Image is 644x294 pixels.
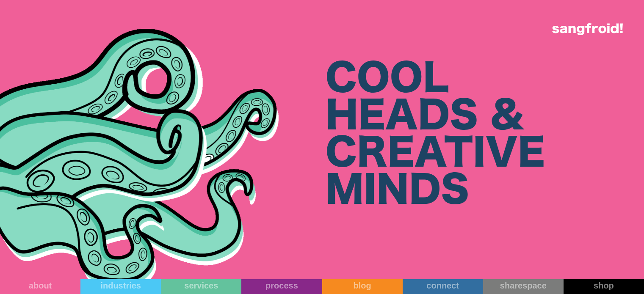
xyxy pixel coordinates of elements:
[552,23,623,35] img: logo
[80,280,161,291] div: industries
[161,280,241,291] div: services
[483,280,564,291] div: sharespace
[80,279,161,294] a: industries
[564,280,644,291] div: shop
[483,279,564,294] a: sharespace
[241,279,322,294] a: process
[322,279,403,294] a: blog
[241,280,322,291] div: process
[403,279,483,294] a: connect
[161,279,241,294] a: services
[403,280,483,291] div: connect
[322,280,403,291] div: blog
[564,279,644,294] a: shop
